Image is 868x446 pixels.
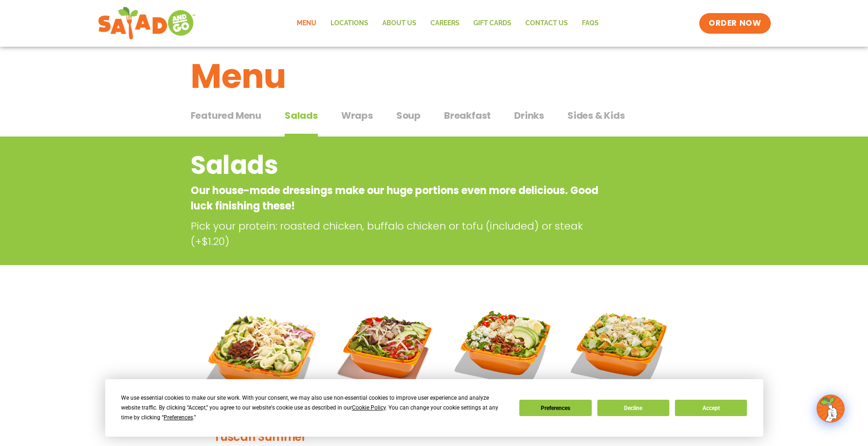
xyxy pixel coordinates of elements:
[323,13,375,34] a: Locations
[290,13,606,34] nav: Menu
[191,51,678,101] h1: Menu
[105,379,763,437] div: Cookie Consent Prompt
[98,5,196,42] img: new-SAG-logo-768×292
[191,183,603,214] p: Our house-made dressings make our huge portions even more delicious. Good luck finishing these!
[290,13,323,34] a: Menu
[423,13,466,34] a: Careers
[341,108,373,122] span: Wraps
[567,108,625,122] span: Sides & Kids
[121,393,508,423] div: We use essential cookies to make our site work. With your consent, we may also use non-essential ...
[164,414,193,421] span: Preferences
[336,297,438,399] img: Product photo for Fajita Salad
[444,108,491,122] span: Breakfast
[519,400,591,416] button: Preferences
[568,297,670,399] img: Product photo for Caesar Salad
[466,13,518,34] a: GIFT CARDS
[191,146,603,184] h2: Salads
[285,108,318,122] span: Salads
[375,13,423,34] a: About Us
[191,108,261,122] span: Featured Menu
[198,297,323,422] img: Product photo for Tuscan Summer Salad
[352,404,386,411] span: Cookie Policy
[191,105,678,137] div: Tabbed content
[818,396,844,422] img: wpChatIcon
[514,108,544,122] span: Drinks
[597,400,669,416] button: Decline
[699,13,770,34] a: ORDER NOW
[396,108,421,122] span: Soup
[191,218,607,249] p: Pick your protein: roasted chicken, buffalo chicken or tofu (included) or steak (+$1.20)
[518,13,575,34] a: Contact Us
[575,13,606,34] a: FAQs
[675,400,747,416] button: Accept
[709,18,761,29] span: ORDER NOW
[452,297,554,399] img: Product photo for Cobb Salad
